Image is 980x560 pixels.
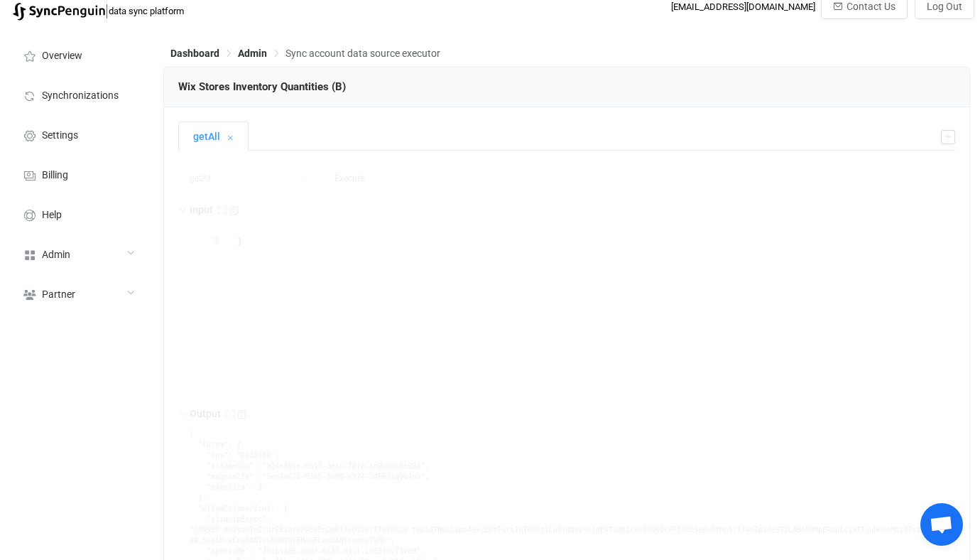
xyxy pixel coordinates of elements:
[109,6,184,16] span: data sync platform
[42,90,119,102] span: Synchronizations
[285,48,440,59] span: Sync account data source executor
[671,1,815,12] div: [EMAIL_ADDRESS][DOMAIN_NAME]
[7,75,149,114] a: Synchronizations
[846,1,895,12] span: Contact Us
[7,194,149,234] a: Help
[105,1,109,21] span: |
[13,3,105,21] img: syncpenguin.svg
[927,1,962,12] span: Log Out
[179,122,248,151] div: getAll
[7,114,149,154] a: Settings
[42,249,70,261] span: Admin
[42,210,62,221] span: Help
[238,48,267,59] span: Admin
[42,170,68,181] span: Billing
[42,50,82,62] span: Overview
[7,35,149,75] a: Overview
[7,154,149,194] a: Billing
[920,503,963,546] a: Open chat
[13,1,184,21] a: |data sync platform
[42,289,75,301] span: Partner
[170,48,219,59] span: Dashboard
[178,80,346,93] span: Wix Stores Inventory Quantities (B)
[42,130,78,141] span: Settings
[170,48,440,58] div: Breadcrumb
